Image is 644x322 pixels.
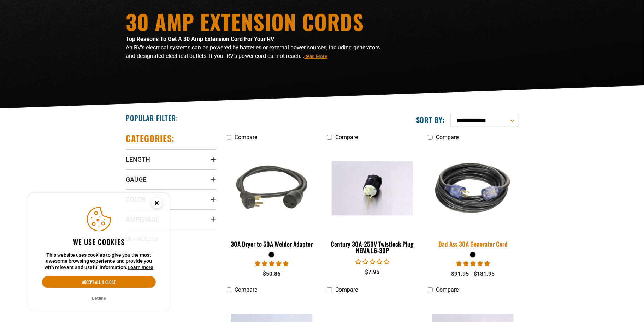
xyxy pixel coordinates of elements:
[335,286,358,293] span: Compare
[227,144,317,251] a: black 30A Dryer to 50A Welder Adapter
[90,295,108,302] button: Decline
[126,11,384,32] h1: 30 Amp Extension Cords
[227,241,317,247] div: 30A Dryer to 50A Welder Adapter
[428,270,518,278] div: $91.95 - $181.95
[416,115,445,124] label: Sort by:
[42,252,156,271] p: This website uses cookies to give you the most awesome browsing experience and provide you with r...
[456,260,490,267] span: 5.00 stars
[428,241,518,247] div: Bad Ass 30A Generator Cord
[335,134,358,141] span: Compare
[328,161,417,215] img: Century 30A-250V Twistlock Plug NEMA L6-30P
[126,43,384,60] p: An RV’s electrical systems can be powered by batteries or external power sources, including gener...
[327,144,417,258] a: Century 30A-250V Twistlock Plug NEMA L6-30P Century 30A-250V Twistlock Plug NEMA L6-30P
[126,155,150,163] span: Length
[126,113,178,123] h2: Popular Filter:
[126,209,216,229] summary: Amperage
[126,36,274,42] strong: Top Reasons To Get A 30 Amp Extension Cord For Your RV
[126,149,216,169] summary: Length
[436,286,459,293] span: Compare
[126,133,175,144] h2: Categories:
[436,134,459,141] span: Compare
[428,144,518,251] a: black Bad Ass 30A Generator Cord
[327,268,417,276] div: $7.95
[227,270,317,278] div: $50.86
[28,193,170,311] aside: Cookie Consent
[128,264,153,270] a: Learn more
[305,54,327,59] span: Read More
[126,175,147,184] span: Gauge
[424,143,522,233] img: black
[42,237,156,246] h2: We use cookies
[126,189,216,209] summary: Color
[42,276,156,288] button: Accept all & close
[255,260,289,267] span: 5.00 stars
[355,258,389,265] span: 0.00 stars
[235,286,257,293] span: Compare
[327,241,417,254] div: Century 30A-250V Twistlock Plug NEMA L6-30P
[235,134,257,141] span: Compare
[126,169,216,189] summary: Gauge
[227,148,316,229] img: black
